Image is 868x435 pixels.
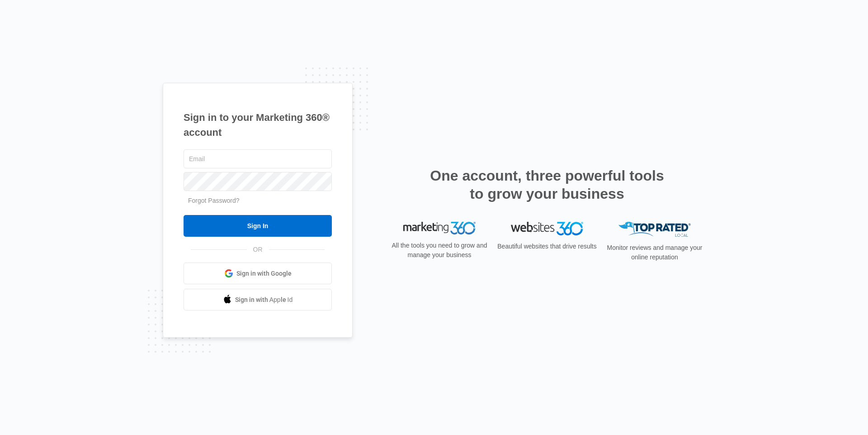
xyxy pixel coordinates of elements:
[604,243,705,262] p: Monitor reviews and manage your online reputation
[188,197,240,204] a: Forgot Password?
[511,222,583,235] img: Websites 360
[427,167,667,203] h2: One account, three powerful tools to grow your business
[389,241,490,260] p: All the tools you need to grow and manage your business
[184,263,332,284] a: Sign in with Google
[236,269,292,278] span: Sign in with Google
[496,242,598,251] p: Beautiful websites that drive results
[618,222,691,237] img: Top Rated Local
[235,295,293,305] span: Sign in with Apple Id
[184,149,332,168] input: Email
[247,245,269,254] span: OR
[184,289,332,311] a: Sign in with Apple Id
[403,222,476,234] img: Marketing 360
[184,215,332,237] input: Sign In
[184,110,332,140] h1: Sign in to your Marketing 360® account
